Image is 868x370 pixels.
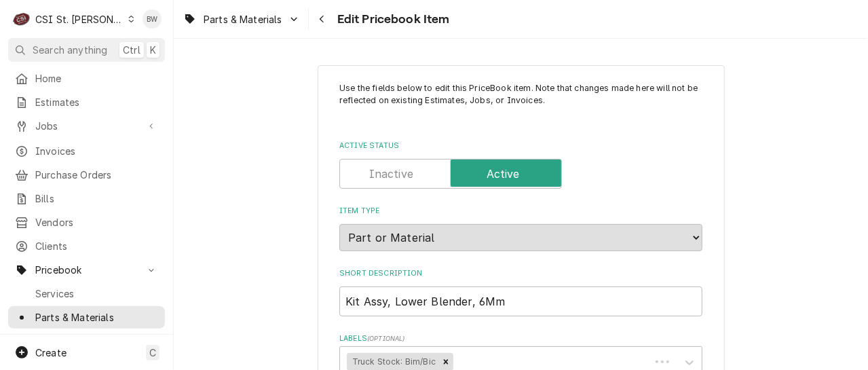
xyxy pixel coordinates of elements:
a: Go to Jobs [8,115,165,137]
span: Clients [35,239,158,253]
span: K [150,43,156,57]
div: CSI St. Louis's Avatar [12,10,31,29]
span: Invoices [35,144,158,158]
a: Services [8,282,165,305]
span: ( optional ) [367,335,405,342]
button: Search anythingCtrlK [8,38,165,62]
span: Jobs [35,119,138,133]
a: Bills [8,187,165,210]
span: Create [35,347,67,358]
span: Vendors [35,215,158,229]
a: Home [8,67,165,90]
label: Active Status [339,141,702,151]
span: Ctrl [123,43,140,57]
a: Miscellaneous [8,330,165,352]
div: Short Description [339,268,702,316]
label: Short Description [339,268,702,279]
span: Edit Pricebook Item [333,10,450,29]
span: Home [35,71,158,86]
button: Navigate back [312,8,333,30]
a: Go to Pricebook [8,259,165,281]
a: Purchase Orders [8,164,165,186]
span: Parts & Materials [204,12,282,26]
a: Estimates [8,91,165,113]
span: C [149,346,156,360]
span: Parts & Materials [35,310,158,325]
div: Brad Wicks's Avatar [143,10,162,29]
a: Invoices [8,140,165,162]
div: C [12,10,31,29]
div: BW [143,10,162,29]
input: Name used to describe this Part or Material [339,286,702,316]
span: Purchase Orders [35,168,158,182]
p: Use the fields below to edit this PriceBook item. Note that changes made here will not be reflect... [339,82,702,119]
span: Bills [35,191,158,206]
span: Services [35,286,158,301]
div: CSI St. [PERSON_NAME] [35,12,124,26]
span: Search anything [33,43,107,57]
a: Clients [8,235,165,257]
span: Pricebook [35,263,138,277]
div: Item Type [339,206,702,251]
a: Go to Parts & Materials [178,8,305,31]
a: Parts & Materials [8,306,165,329]
a: Vendors [8,211,165,234]
label: Item Type [339,206,702,217]
div: Active Status [339,141,702,189]
label: Labels [339,333,702,344]
span: Estimates [35,95,158,109]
